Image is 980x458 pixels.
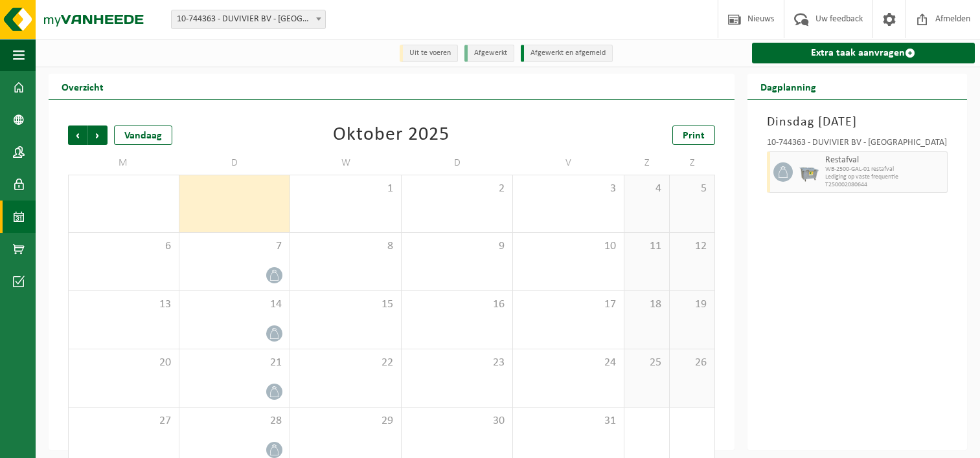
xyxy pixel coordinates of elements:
[402,151,513,175] td: D
[68,125,87,145] span: Vorige
[297,239,394,254] span: 8
[75,298,172,312] span: 13
[676,356,708,370] span: 26
[672,125,715,145] a: Print
[519,182,617,196] span: 3
[825,166,944,173] span: WB-2500-GAL-01 restafval
[186,298,284,312] span: 14
[6,430,216,458] iframe: chat widget
[670,151,715,175] td: Z
[825,155,944,166] span: Restafval
[825,173,944,181] span: Lediging op vaste frequentie
[186,356,284,370] span: 21
[408,356,506,370] span: 23
[676,298,708,312] span: 19
[400,45,458,62] li: Uit te voeren
[519,414,617,428] span: 31
[408,414,506,428] span: 30
[676,239,708,254] span: 12
[799,162,819,182] img: WB-2500-GAL-GY-01
[464,45,514,62] li: Afgewerkt
[75,239,172,254] span: 6
[49,74,117,99] h2: Overzicht
[513,151,624,175] td: V
[297,182,394,196] span: 1
[408,182,506,196] span: 2
[631,298,663,312] span: 18
[75,356,172,370] span: 20
[683,131,705,141] span: Print
[297,356,394,370] span: 22
[519,298,617,312] span: 17
[88,125,108,145] span: Volgende
[624,151,670,175] td: Z
[297,298,394,312] span: 15
[297,414,394,428] span: 29
[767,138,948,151] div: 10-744363 - DUVIVIER BV - [GEOGRAPHIC_DATA]
[186,239,284,254] span: 7
[519,356,617,370] span: 24
[767,113,948,132] h3: Dinsdag [DATE]
[519,239,617,254] span: 10
[171,10,326,29] span: 10-744363 - DUVIVIER BV - BRUGGE
[172,10,325,28] span: 10-744363 - DUVIVIER BV - BRUGGE
[521,45,613,62] li: Afgewerkt en afgemeld
[631,182,663,196] span: 4
[290,151,402,175] td: W
[676,182,708,196] span: 5
[631,356,663,370] span: 25
[631,239,663,254] span: 11
[186,414,284,428] span: 28
[179,151,291,175] td: D
[333,125,450,145] div: Oktober 2025
[752,43,975,63] a: Extra taak aanvragen
[75,414,172,428] span: 27
[114,125,172,145] div: Vandaag
[825,181,944,189] span: T250002080644
[408,239,506,254] span: 9
[747,74,829,99] h2: Dagplanning
[408,298,506,312] span: 16
[68,151,179,175] td: M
